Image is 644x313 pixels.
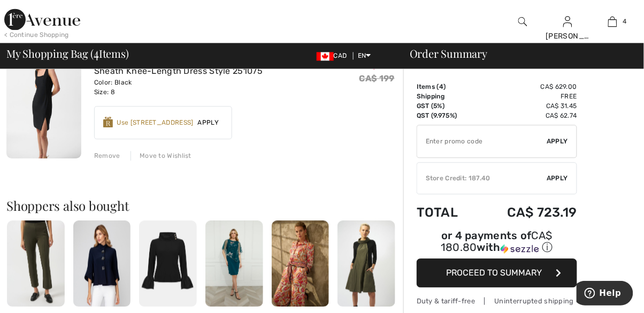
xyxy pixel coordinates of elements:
[417,194,477,231] td: Total
[608,15,617,28] img: My Bag
[103,117,113,127] img: Reward-Logo.svg
[563,16,572,26] a: Sign In
[94,66,263,76] a: Sheath Knee-Length Dress Style 251075
[6,199,403,212] h2: Shoppers also bought
[546,30,589,42] div: [PERSON_NAME]
[477,91,577,101] td: Free
[417,231,577,258] div: or 4 payments ofCA$ 180.80withSezzle Click to learn more about Sezzle
[359,60,395,71] span: CA$ 129
[4,30,69,40] div: < Continue Shopping
[417,125,547,157] input: Promo code
[272,220,329,307] img: Printed Wide Leg Pants Style 232044
[417,82,477,91] td: Items ( )
[547,136,569,146] span: Apply
[194,118,224,127] span: Apply
[547,173,569,183] span: Apply
[7,220,65,307] img: Slim Ankle-Length Trousers Style 253920
[6,46,81,158] img: Sheath Knee-Length Dress Style 251075
[358,52,371,59] span: EN
[417,258,577,287] button: Proceed to Summary
[6,48,129,59] span: My Shopping Bag ( Items)
[477,194,577,231] td: CA$ 723.19
[94,151,120,161] div: Remove
[317,52,334,60] img: Canadian Dollar
[447,268,542,278] span: Proceed to Summary
[117,118,194,127] div: Use [STREET_ADDRESS]
[4,9,80,30] img: 1ère Avenue
[417,231,577,255] div: or 4 payments of with
[417,101,477,111] td: GST (5%)
[417,111,477,120] td: QST (9.975%)
[477,101,577,111] td: CA$ 31.45
[591,15,635,28] a: 4
[73,220,131,307] img: Mandarin Collar Flare Sleeve Top Style 193198
[623,17,626,26] span: 4
[518,15,527,28] img: search the website
[577,281,633,308] iframe: Opens a widget where you can find more information
[417,296,577,306] div: Duty & tariff-free | Uninterrupted shipping
[317,52,351,59] span: CAD
[441,229,553,254] span: CA$ 180.80
[338,220,395,307] img: Casual A-Line Dress Style 253067
[477,111,577,120] td: CA$ 62.74
[359,73,395,83] s: CA$ 199
[94,78,263,97] div: Color: Black Size: 8
[417,91,477,101] td: Shipping
[563,15,572,28] img: My Info
[131,151,191,161] div: Move to Wishlist
[417,173,547,183] div: Store Credit: 187.40
[139,220,197,307] img: Chic Puff Sleeve Blouse Style 254109
[439,83,443,90] span: 4
[205,220,263,307] img: Floral Knee-Length Sheath Dress Style 259141
[397,48,638,59] div: Order Summary
[94,45,99,59] span: 4
[477,82,577,91] td: CA$ 629.00
[501,244,539,254] img: Sezzle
